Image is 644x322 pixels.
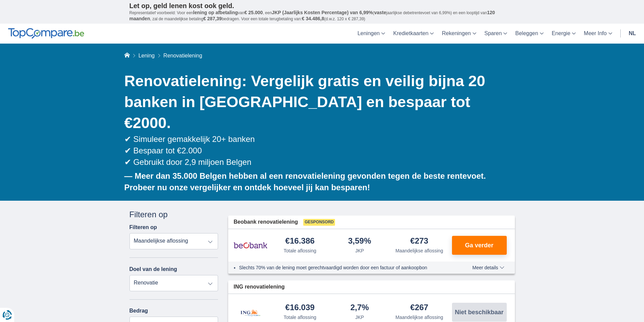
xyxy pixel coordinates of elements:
div: Maandelijkse aflossing [396,247,443,254]
a: Home [124,53,130,58]
a: Energie [548,24,580,44]
div: Totale aflossing [284,314,316,321]
span: Renovatielening [163,53,202,58]
div: JKP [355,247,364,254]
span: Beobank renovatielening [234,218,298,226]
img: product.pl.alt Beobank [234,237,267,254]
div: 3,59% [348,237,371,246]
a: nl [625,24,640,44]
div: JKP [355,314,364,321]
a: Leningen [353,24,389,44]
a: Meer Info [580,24,616,44]
div: ✔ Simuleer gemakkelijk 20+ banken ✔ Bespaar tot €2.000 ✔ Gebruikt door 2,9 miljoen Belgen [124,133,515,168]
span: Meer details [472,265,504,270]
div: €273 [410,237,428,246]
button: Niet beschikbaar [452,303,507,322]
span: vaste [374,10,386,15]
div: Totale aflossing [284,247,316,254]
span: 120 maanden [129,10,495,21]
a: Rekeningen [438,24,480,44]
span: Niet beschikbaar [455,309,503,315]
div: 2,7% [350,303,369,313]
img: TopCompare [8,28,84,39]
label: Bedrag [129,308,218,314]
a: Beleggen [511,24,548,44]
h1: Renovatielening: Vergelijk gratis en veilig bijna 20 banken in [GEOGRAPHIC_DATA] en bespaar tot €... [124,71,515,133]
label: Filteren op [129,224,157,230]
span: Gesponsord [303,219,335,226]
span: € 287,39 [203,16,222,21]
span: lening op afbetaling [193,10,238,15]
label: Doel van de lening [129,266,177,272]
div: Filteren op [129,209,218,220]
span: € 34.486,8 [302,16,324,21]
span: Ga verder [465,242,493,248]
b: — Meer dan 35.000 Belgen hebben al een renovatielening gevonden tegen de beste rentevoet. Probeer... [124,171,486,192]
a: Sparen [480,24,511,44]
p: Let op, geld lenen kost ook geld. [129,2,515,10]
button: Ga verder [452,236,507,255]
li: Slechts 70% van de lening moet gerechtvaardigd worden door een factuur of aankoopbon [239,264,448,271]
div: €16.039 [285,303,315,313]
span: JKP (Jaarlijks Kosten Percentage) van 6,99% [272,10,373,15]
span: ING renovatielening [234,283,285,291]
div: €267 [410,303,428,313]
div: Maandelijkse aflossing [396,314,443,321]
p: Representatief voorbeeld: Voor een van , een ( jaarlijkse debetrentevoet van 6,99%) en een loopti... [129,10,515,22]
div: €16.386 [285,237,315,246]
a: Lening [138,53,154,58]
span: € 25.000 [244,10,263,15]
a: Kredietkaarten [389,24,438,44]
button: Meer details [467,265,509,270]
